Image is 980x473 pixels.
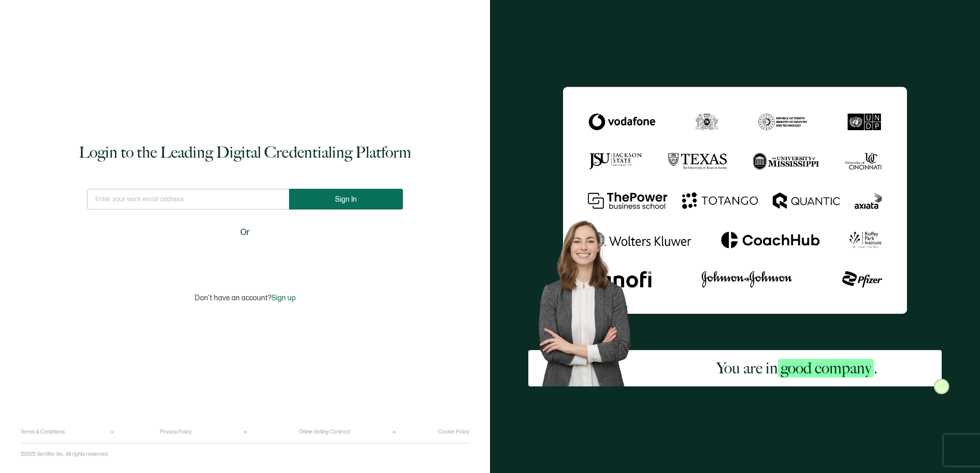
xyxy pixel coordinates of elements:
[195,294,296,302] p: Don't have an account?
[87,189,289,210] input: Enter your work email address
[778,359,874,378] span: good company
[335,196,357,203] span: Sign In
[716,358,877,379] h2: You are in .
[289,189,403,210] button: Sign In
[160,429,192,435] a: Privacy Policy
[438,429,469,435] a: Cookie Policy
[928,423,980,473] iframe: Chat Widget
[21,429,65,435] a: Terms & Conditions
[934,379,949,394] img: Sertifier Login
[299,429,350,435] a: Online Selling Contract
[240,226,250,239] span: Or
[528,212,652,386] img: Sertifier Login - You are in <span class="strong-h">good company</span>. Hero
[563,87,907,314] img: Sertifier Login - You are in <span class="strong-h">good company</span>.
[21,451,109,457] p: ©2025 Sertifier Inc.. All rights reserved.
[271,294,296,302] span: Sign up
[180,246,310,269] iframe: Sign in with Google Button
[79,142,411,163] h1: Login to the Leading Digital Credentialing Platform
